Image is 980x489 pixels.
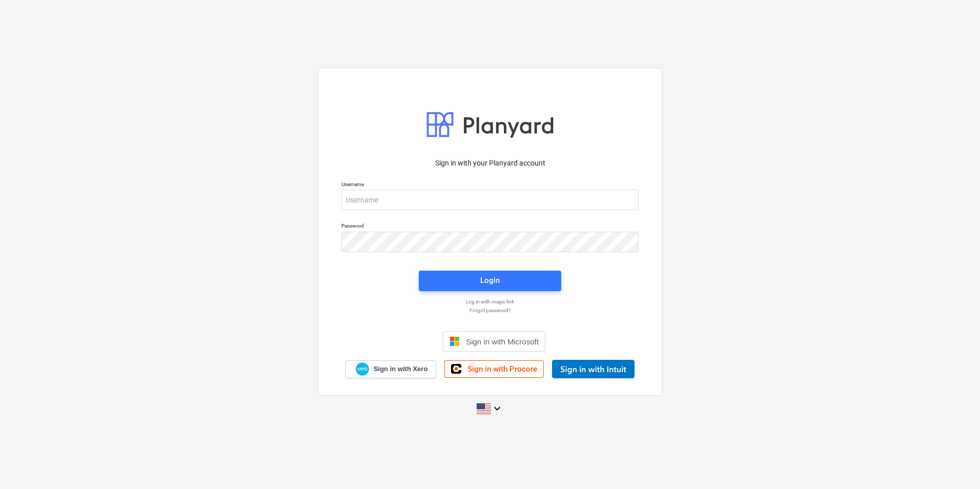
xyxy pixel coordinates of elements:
button: Login [419,271,561,291]
p: Password [341,222,639,231]
a: Log in with magic link [336,298,644,305]
span: Sign in with Xero [374,364,427,374]
img: Microsoft logo [450,336,460,347]
p: Username [341,181,639,190]
img: Xero logo [356,362,369,376]
p: Sign in with your Planyard account [341,158,639,169]
a: Forgot password? [336,307,644,314]
input: Username [341,190,639,210]
a: Sign in with Xero [345,360,437,378]
span: Sign in with Procore [467,364,537,374]
i: keyboard_arrow_down [491,402,503,415]
div: Login [480,274,500,287]
span: Sign in with Microsoft [466,337,539,346]
a: Sign in with Procore [444,360,544,378]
